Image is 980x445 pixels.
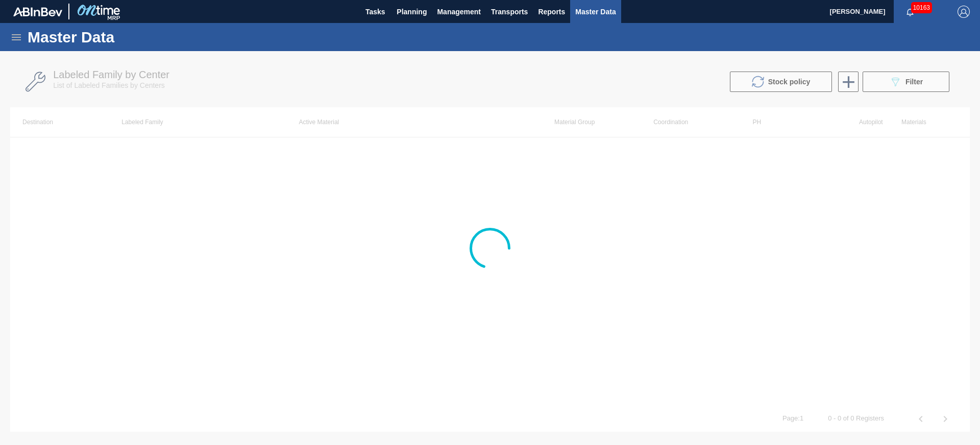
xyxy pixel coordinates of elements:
[491,6,528,18] span: Transports
[575,6,616,18] span: Master Data
[13,7,62,16] img: TNhmsLtSVTkK8tSr43FrP2fwEKptu5GPRR3wAAAABJRU5ErkJggg==
[911,2,932,13] span: 10163
[538,6,565,18] span: Reports
[437,6,481,18] span: Management
[364,6,386,18] span: Tasks
[894,5,926,19] button: Notifications
[397,6,427,18] span: Planning
[958,6,970,18] img: Logout
[28,31,209,43] h1: Master Data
